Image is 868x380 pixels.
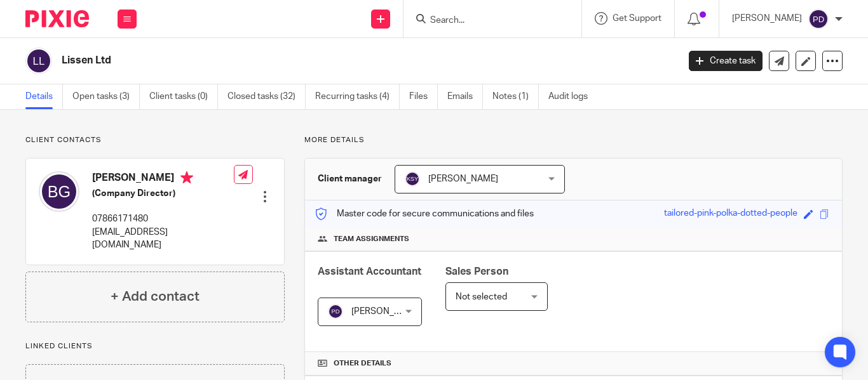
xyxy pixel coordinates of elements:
[315,207,534,220] p: Master code for secure communications and files
[111,287,200,306] h4: + Add contact
[808,9,829,29] img: svg%3E
[39,171,79,212] img: svg%3E
[92,213,234,225] p: 07866171480
[613,14,661,23] span: Get Support
[318,173,382,185] h3: Client manager
[334,234,409,244] span: Team assignments
[689,51,763,71] a: Create task
[351,307,421,316] span: [PERSON_NAME]
[25,48,52,74] img: svg%3E
[92,226,234,252] p: [EMAIL_ADDRESS][DOMAIN_NAME]
[315,84,400,109] a: Recurring tasks (4)
[318,266,421,277] span: Assistant Accountant
[428,174,498,183] span: [PERSON_NAME]
[328,304,343,319] img: svg%3E
[25,10,89,27] img: Pixie
[492,84,539,109] a: Notes (1)
[92,171,234,187] h4: [PERSON_NAME]
[25,135,285,145] p: Client contacts
[664,207,797,221] div: tailored-pink-polka-dotted-people
[72,84,140,109] a: Open tasks (3)
[456,292,507,301] span: Not selected
[405,171,420,187] img: svg%3E
[149,84,218,109] a: Client tasks (0)
[25,341,285,351] p: Linked clients
[62,54,548,67] h2: Lissen Ltd
[227,84,306,109] a: Closed tasks (32)
[25,84,63,109] a: Details
[445,266,508,277] span: Sales Person
[429,15,543,27] input: Search
[304,135,843,145] p: More details
[447,84,483,109] a: Emails
[92,187,234,200] h5: (Company Director)
[409,84,438,109] a: Files
[334,358,391,369] span: Other details
[548,84,597,109] a: Audit logs
[732,12,802,25] p: [PERSON_NAME]
[180,171,193,184] i: Primary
